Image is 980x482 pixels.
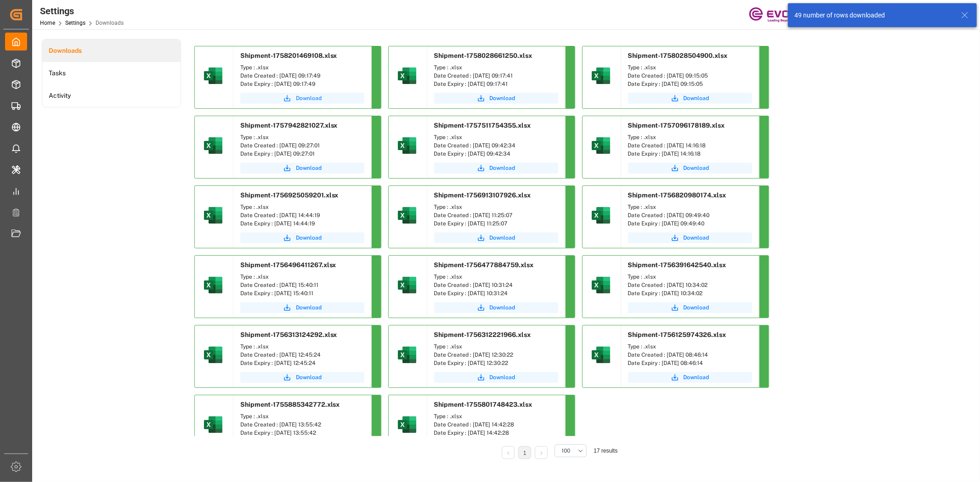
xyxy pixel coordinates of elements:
[434,261,534,269] span: Shipment-1756477884759.xlsx
[434,191,531,199] span: Shipment-1756913107926.xlsx
[240,191,339,199] span: Shipment-1756925059201.xlsx
[434,232,558,243] a: Download
[240,141,364,150] div: Date Created : [DATE] 09:27:01
[518,446,531,459] li: 1
[202,135,224,157] img: microsoft-excel-2019--v1.png
[628,359,752,367] div: Date Expiry : [DATE] 08:46:14
[434,281,558,289] div: Date Created : [DATE] 10:31:24
[794,11,952,20] div: 49 number of rows downloaded
[434,93,558,104] button: Download
[490,373,515,381] span: Download
[434,420,558,429] div: Date Created : [DATE] 14:42:28
[434,150,558,158] div: Date Expiry : [DATE] 09:42:34
[240,80,364,88] div: Date Expiry : [DATE] 09:17:49
[434,63,558,72] div: Type : .xlsx
[434,80,558,88] div: Date Expiry : [DATE] 09:17:41
[240,342,364,351] div: Type : .xlsx
[65,20,85,26] a: Settings
[628,372,752,383] button: Download
[434,203,558,211] div: Type : .xlsx
[434,122,531,129] span: Shipment-1757511754355.xlsx
[434,342,558,351] div: Type : .xlsx
[240,93,364,104] button: Download
[502,446,515,459] li: Previous Page
[240,429,364,437] div: Date Expiry : [DATE] 13:55:42
[684,303,709,312] span: Download
[240,133,364,141] div: Type : .xlsx
[434,302,558,313] button: Download
[396,65,418,87] img: microsoft-excel-2019--v1.png
[240,52,337,59] span: Shipment-1758201469108.xlsx
[628,232,752,243] button: Download
[628,261,726,269] span: Shipment-1756391642540.xlsx
[240,150,364,158] div: Date Expiry : [DATE] 09:27:01
[240,211,364,219] div: Date Created : [DATE] 14:44:19
[240,412,364,420] div: Type : .xlsx
[240,302,364,313] button: Download
[628,211,752,219] div: Date Created : [DATE] 09:49:40
[628,273,752,281] div: Type : .xlsx
[296,373,322,381] span: Download
[434,211,558,219] div: Date Created : [DATE] 11:25:07
[240,273,364,281] div: Type : .xlsx
[535,446,548,459] li: Next Page
[202,274,224,296] img: microsoft-excel-2019--v1.png
[490,303,515,312] span: Download
[628,133,752,141] div: Type : .xlsx
[434,372,558,383] button: Download
[240,72,364,80] div: Date Created : [DATE] 09:17:49
[240,219,364,228] div: Date Expiry : [DATE] 14:44:19
[749,7,809,23] img: Evonik-brand-mark-Deep-Purple-RGB.jpeg_1700498283.jpeg
[296,234,322,242] span: Download
[202,65,224,87] img: microsoft-excel-2019--v1.png
[296,303,322,312] span: Download
[240,163,364,174] button: Download
[434,273,558,281] div: Type : .xlsx
[434,219,558,228] div: Date Expiry : [DATE] 11:25:07
[240,351,364,359] div: Date Created : [DATE] 12:45:24
[240,232,364,243] button: Download
[490,234,515,242] span: Download
[594,448,617,454] span: 17 results
[296,164,322,172] span: Download
[434,133,558,141] div: Type : .xlsx
[684,164,709,172] span: Download
[684,373,709,381] span: Download
[434,163,558,174] button: Download
[40,20,55,26] a: Home
[42,39,181,62] a: Downloads
[42,84,181,107] a: Activity
[42,62,181,84] li: Tasks
[296,94,322,102] span: Download
[628,63,752,72] div: Type : .xlsx
[628,163,752,174] button: Download
[240,359,364,367] div: Date Expiry : [DATE] 12:45:24
[628,331,726,338] span: Shipment-1756125974326.xlsx
[434,401,532,408] span: Shipment-1755801748423.xlsx
[590,65,612,87] img: microsoft-excel-2019--v1.png
[490,94,515,102] span: Download
[628,289,752,297] div: Date Expiry : [DATE] 10:34:02
[523,450,527,456] a: 1
[240,122,338,129] span: Shipment-1757942821027.xlsx
[240,281,364,289] div: Date Created : [DATE] 15:40:11
[434,141,558,150] div: Date Created : [DATE] 09:42:34
[628,93,752,104] button: Download
[434,331,531,338] span: Shipment-1756312221966.xlsx
[240,289,364,297] div: Date Expiry : [DATE] 15:40:11
[396,344,418,366] img: microsoft-excel-2019--v1.png
[628,302,752,313] button: Download
[240,63,364,72] div: Type : .xlsx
